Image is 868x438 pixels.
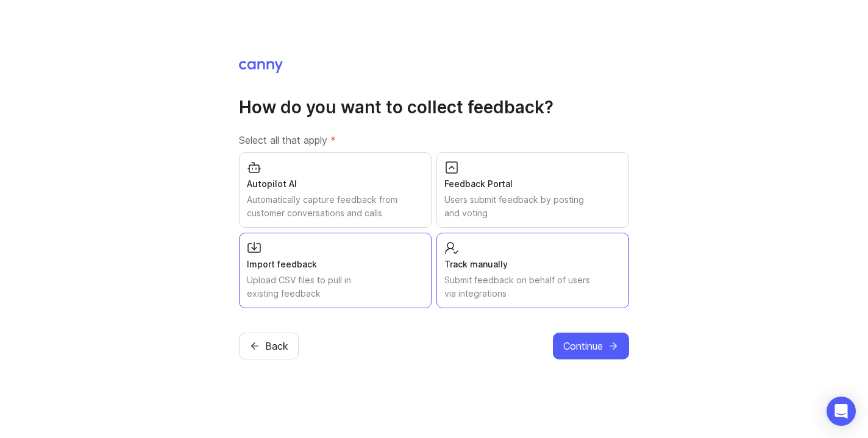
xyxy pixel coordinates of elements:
div: Upload CSV files to pull in existing feedback [247,274,424,300]
div: Autopilot AI [247,177,424,191]
img: Canny Home [239,61,283,73]
div: Open Intercom Messenger [827,397,856,426]
label: Select all that apply [239,133,629,147]
h1: How do you want to collect feedback? [239,96,629,118]
button: Track manuallySubmit feedback on behalf of users via integrations [436,233,629,308]
span: Back [265,339,288,353]
div: Users submit feedback by posting and voting [444,193,621,220]
button: Import feedbackUpload CSV files to pull in existing feedback [239,233,432,308]
button: Back [239,333,299,359]
div: Import feedback [247,258,424,271]
div: Feedback Portal [444,177,621,191]
button: Autopilot AIAutomatically capture feedback from customer conversations and calls [239,152,432,228]
span: Continue [563,339,603,353]
div: Track manually [444,258,621,271]
button: Continue [553,333,629,359]
div: Automatically capture feedback from customer conversations and calls [247,193,424,220]
div: Submit feedback on behalf of users via integrations [444,274,621,300]
button: Feedback PortalUsers submit feedback by posting and voting [436,152,629,228]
